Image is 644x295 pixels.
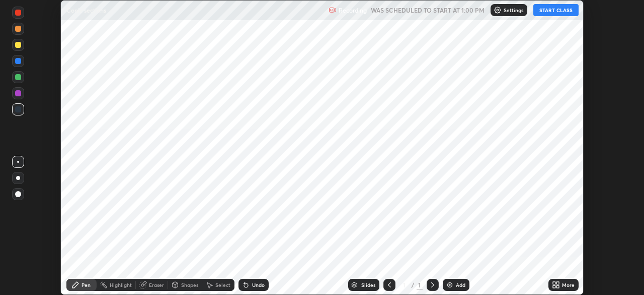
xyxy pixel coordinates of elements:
div: More [562,282,575,287]
div: Shapes [181,282,198,287]
img: class-settings-icons [494,6,502,14]
div: / [412,282,415,288]
div: Select [215,282,230,287]
p: Recording [339,7,367,14]
p: Settings [504,8,523,13]
div: Slides [361,282,375,287]
p: Conic sections [66,6,106,14]
div: Highlight [110,282,132,287]
div: 1 [417,280,423,289]
div: Undo [252,282,265,287]
div: 1 [399,282,410,288]
div: Add [456,282,465,287]
img: recording.375f2c34.svg [329,6,337,14]
h5: WAS SCHEDULED TO START AT 1:00 PM [371,6,485,15]
div: Pen [82,282,91,287]
img: add-slide-button [446,281,454,289]
div: Eraser [149,282,164,287]
button: START CLASS [533,4,579,16]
